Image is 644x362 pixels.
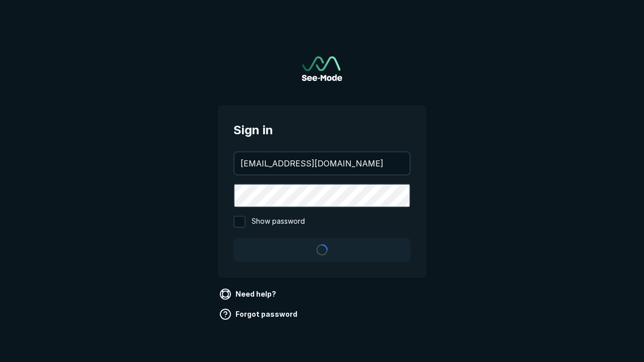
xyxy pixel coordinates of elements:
span: Sign in [233,121,411,139]
a: Need help? [217,286,280,302]
span: Show password [252,216,305,228]
img: See-Mode Logo [302,56,342,81]
a: Forgot password [217,306,301,322]
a: Go to sign in [302,56,342,81]
input: your@email.com [234,152,410,174]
